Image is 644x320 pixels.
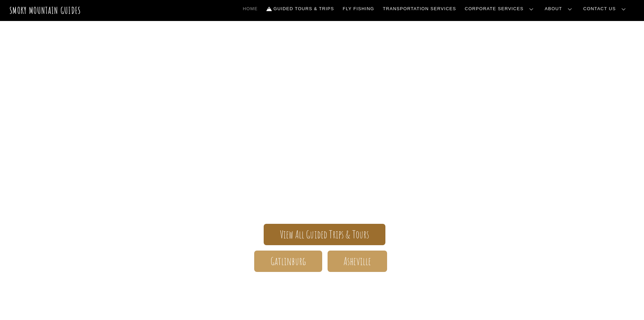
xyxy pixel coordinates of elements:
a: Gatlinburg [254,251,322,272]
span: Smoky Mountain Guides [126,118,518,151]
a: Guided Tours & Trips [264,2,337,16]
a: Corporate Services [462,2,539,16]
a: View All Guided Trips & Tours [264,224,385,245]
a: Transportation Services [380,2,459,16]
h1: Your adventure starts here. [126,283,518,299]
a: Asheville [328,251,387,272]
span: The ONLY one-stop, full Service Guide Company for the Gatlinburg and [GEOGRAPHIC_DATA] side of th... [126,151,518,204]
span: Asheville [343,258,371,265]
a: Smoky Mountain Guides [9,5,81,16]
a: Home [240,2,260,16]
a: About [542,2,577,16]
span: View All Guided Trips & Tours [280,231,369,238]
span: Gatlinburg [270,258,306,265]
a: Contact Us [581,2,631,16]
a: Fly Fishing [340,2,377,16]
